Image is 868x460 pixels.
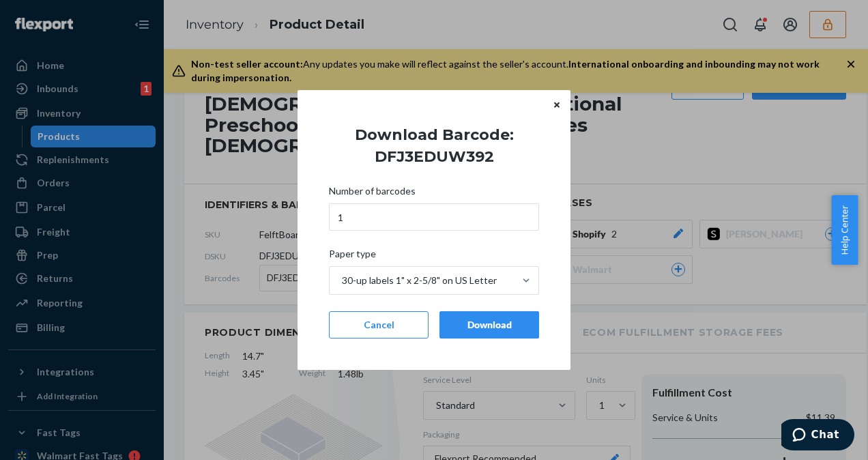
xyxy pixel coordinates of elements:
button: Cancel [329,311,429,339]
h1: Download Barcode: DFJ3EDUW392 [318,124,550,168]
input: Paper type30-up labels 1" x 2-5/8" on US Letter [341,274,342,287]
span: Paper type [329,247,376,266]
div: Download [451,318,527,332]
span: Number of barcodes [329,184,416,203]
span: Chat [30,10,58,22]
button: Close [550,97,564,112]
input: Number of barcodes [329,203,539,231]
div: 30-up labels 1" x 2-5/8" on US Letter [342,274,497,287]
button: Download [439,311,539,339]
